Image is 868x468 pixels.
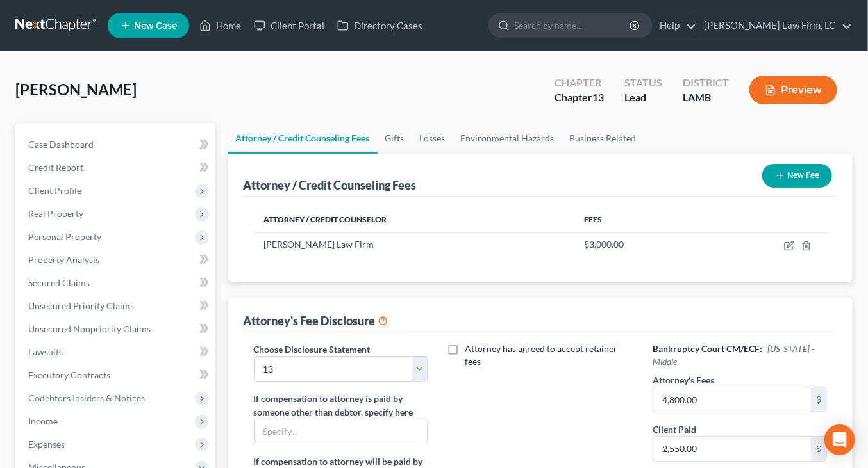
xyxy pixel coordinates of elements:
span: Income [28,416,58,426]
input: 0.00 [653,437,811,461]
span: Attorney / Credit Counselor [264,214,387,224]
div: Chapter [555,76,604,90]
label: Client Paid [653,423,696,436]
div: $ [811,387,826,412]
span: Unsecured Nonpriority Claims [28,323,151,334]
span: Expenses [28,439,65,449]
div: Attorney / Credit Counseling Fees [244,177,417,193]
a: Credit Report [18,156,215,179]
a: Unsecured Priority Claims [18,295,215,318]
span: Property Analysis [28,254,99,265]
span: Codebtors Insiders & Notices [28,392,145,403]
a: Attorney / Credit Counseling Fees [228,123,378,154]
span: [PERSON_NAME] Law Firm [264,239,374,250]
span: Secured Claims [28,277,90,288]
div: District [683,76,729,90]
span: Real Property [28,208,83,219]
a: Home [193,14,247,37]
span: $3,000.00 [584,239,624,250]
button: Preview [749,76,837,104]
div: Open Intercom Messenger [824,424,855,455]
a: Case Dashboard [18,133,215,156]
label: Attorney's Fees [653,373,714,387]
span: New Case [134,21,177,31]
h6: Bankruptcy Court CM/ECF: [653,343,826,368]
span: Case Dashboard [28,139,94,150]
span: [PERSON_NAME] [15,80,137,99]
a: Business Related [562,123,644,154]
span: Lawsuits [28,346,63,357]
label: If compensation to attorney is paid by someone other than debtor, specify here [254,392,428,419]
div: Status [624,76,662,90]
a: Unsecured Nonpriority Claims [18,318,215,341]
a: Executory Contracts [18,364,215,387]
div: LAMB [683,90,729,105]
span: Fees [584,214,602,224]
span: Executory Contracts [28,369,110,380]
a: Client Portal [247,14,331,37]
label: Choose Disclosure Statement [254,343,371,356]
div: $ [811,437,826,461]
span: Credit Report [28,162,83,173]
span: Unsecured Priority Claims [28,300,134,311]
span: Personal Property [28,231,101,242]
a: Secured Claims [18,271,215,295]
span: Attorney has agreed to accept retainer fees [465,343,617,367]
a: Gifts [378,123,412,154]
a: Help [653,14,696,37]
input: Specify... [255,419,427,444]
a: Property Analysis [18,248,215,271]
div: Lead [624,90,662,105]
div: Attorney's Fee Disclosure [244,313,388,328]
a: Environmental Hazards [453,123,562,154]
input: 0.00 [653,387,811,412]
a: [PERSON_NAME] Law Firm, LC [697,14,852,37]
div: Chapter [555,90,604,105]
a: Losses [412,123,453,154]
a: Directory Cases [331,14,429,37]
a: Lawsuits [18,341,215,364]
input: Search by name... [514,13,631,37]
span: Client Profile [28,185,81,196]
button: New Fee [762,164,832,188]
span: 13 [592,91,604,103]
